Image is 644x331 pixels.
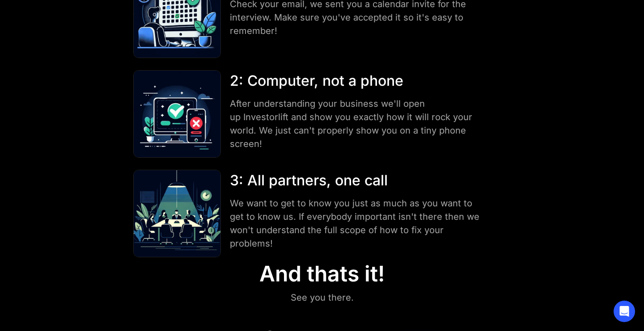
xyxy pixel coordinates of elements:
[230,97,483,151] div: After understanding your business we'll open up Investorlift and show you exactly how it will roc...
[291,290,354,305] div: See you there.
[230,197,483,250] div: We want to get to know you just as much as you want to get to know us. If everybody important isn...
[230,170,483,191] div: 3: All partners, one call
[259,261,385,287] div: And thats it!
[614,301,635,322] div: Open Intercom Messenger
[230,70,483,92] div: 2: Computer, not a phone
